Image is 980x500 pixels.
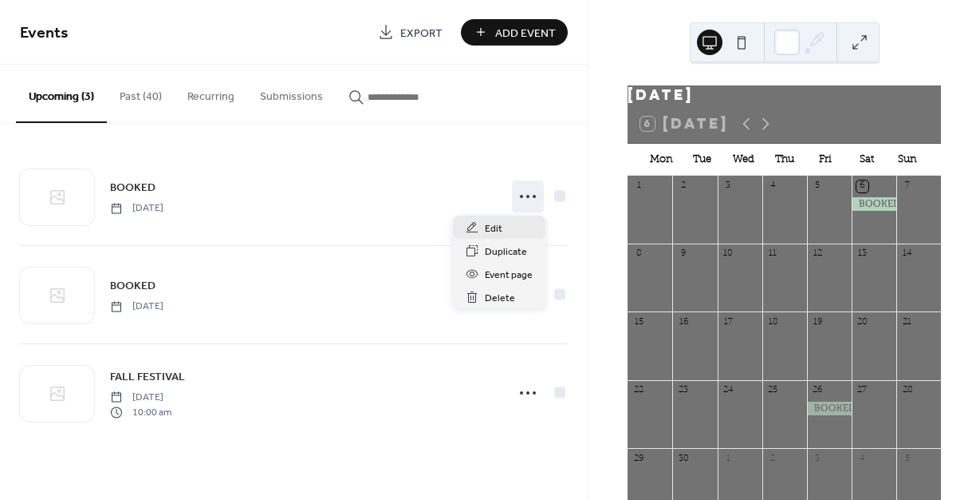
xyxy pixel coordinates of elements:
[110,369,185,386] span: FALL FESTIVAL
[110,300,163,314] span: [DATE]
[110,391,171,405] span: [DATE]
[632,248,644,260] div: 8
[110,405,171,419] span: 10:00 am
[677,453,689,465] div: 30
[807,402,852,415] div: BOOKED
[901,248,913,260] div: 14
[485,220,502,237] span: Edit
[495,25,556,42] span: Add Event
[628,85,941,105] div: [DATE]
[722,316,734,328] div: 17
[677,248,689,260] div: 9
[677,181,689,192] div: 2
[175,65,247,121] button: Recurring
[682,144,723,176] div: Tue
[852,197,896,211] div: BOOKED
[901,385,913,397] div: 28
[767,385,779,397] div: 25
[856,316,868,328] div: 20
[107,65,175,121] button: Past (40)
[856,453,868,465] div: 4
[677,316,689,328] div: 16
[632,453,644,465] div: 29
[764,144,805,176] div: Thu
[812,316,824,328] div: 19
[632,181,644,192] div: 1
[485,290,515,307] span: Delete
[856,248,868,260] div: 13
[461,19,568,46] button: Add Event
[16,65,107,123] button: Upcoming (3)
[247,65,336,121] button: Submissions
[901,316,913,328] div: 21
[632,385,644,397] div: 22
[722,385,734,397] div: 24
[767,248,779,260] div: 11
[856,181,868,192] div: 6
[722,248,734,260] div: 10
[110,178,155,196] a: BOOKED
[812,248,824,260] div: 12
[722,181,734,192] div: 3
[20,18,69,49] span: Events
[812,453,824,465] div: 3
[110,201,163,216] span: [DATE]
[805,144,846,176] div: Fri
[846,144,888,176] div: Sat
[400,25,443,42] span: Export
[640,144,682,176] div: Mon
[767,453,779,465] div: 2
[677,385,689,397] div: 23
[485,244,527,260] span: Duplicate
[366,19,455,46] a: Export
[632,316,644,328] div: 15
[722,144,764,176] div: Wed
[767,181,779,192] div: 4
[856,385,868,397] div: 27
[767,316,779,328] div: 18
[901,181,913,192] div: 7
[887,144,928,176] div: Sun
[722,453,734,465] div: 1
[110,367,185,386] a: FALL FESTIVAL
[812,181,824,192] div: 5
[110,276,155,295] a: BOOKED
[110,278,155,295] span: BOOKED
[812,385,824,397] div: 26
[485,267,533,284] span: Event page
[901,453,913,465] div: 5
[110,180,155,196] span: BOOKED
